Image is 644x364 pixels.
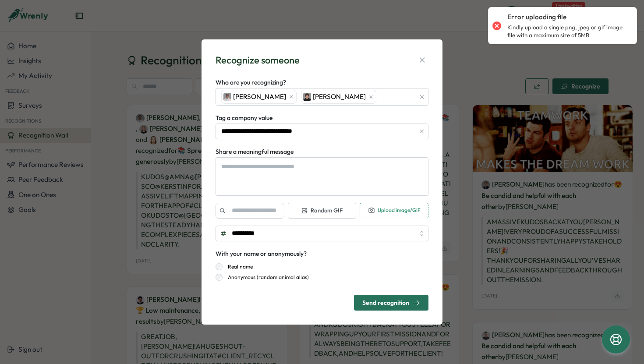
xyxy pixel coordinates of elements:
[216,113,272,123] label: Tag a company value
[354,295,428,311] button: Send recognition
[301,207,343,215] span: Random GIF
[313,92,366,102] span: [PERSON_NAME]
[362,299,420,307] div: Send recognition
[288,203,357,219] button: Random GIF
[216,147,294,157] label: Share a meaningful message
[507,12,566,22] p: Error uploading file
[223,263,253,270] label: Real name
[216,53,300,67] div: Recognize someone
[223,93,231,101] img: Amna Khattak
[233,92,286,102] span: [PERSON_NAME]
[223,274,309,281] label: Anonymous (random animal alias)
[303,93,311,101] img: Hamza Atique
[216,249,307,259] div: With your name or anonymously?
[216,78,286,88] label: Who are you recognizing?
[507,24,628,39] p: Kindly upload a single png, jpeg or gif image file with a maximum size of 5MB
